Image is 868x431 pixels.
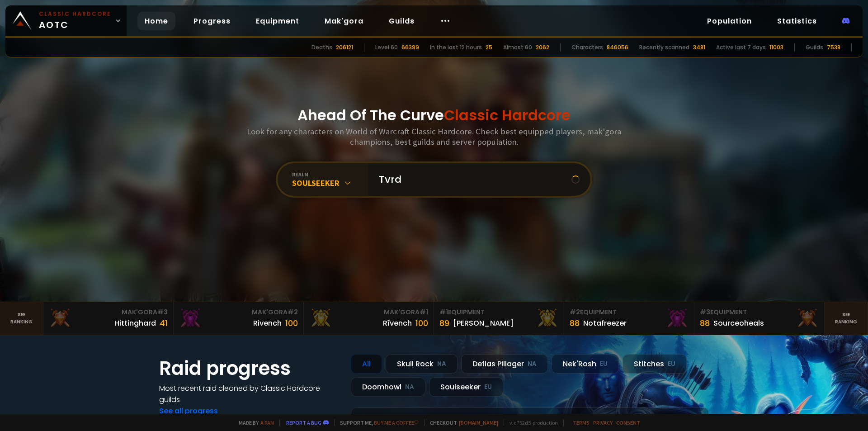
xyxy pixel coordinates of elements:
[600,360,608,369] small: EU
[825,302,868,335] a: Seeranking
[374,419,419,426] a: Buy me a coffee
[157,308,168,317] span: # 3
[114,317,156,329] div: Hittinghard
[159,383,340,405] h4: Most recent raid cleaned by Classic Hardcore guilds
[415,317,428,329] div: 100
[461,354,548,374] div: Defias Pillager
[336,43,353,52] div: 206121
[439,308,448,317] span: # 1
[430,43,482,52] div: In the last 12 hours
[694,302,825,335] a: #3Equipment88Sourceoheals
[383,317,412,329] div: Rîvench
[304,302,434,335] a: Mak'Gora#1Rîvench100
[43,302,174,335] a: Mak'Gora#3Hittinghard41
[186,12,238,30] a: Progress
[437,360,446,369] small: NA
[668,360,675,369] small: EU
[564,302,694,335] a: #2Equipment88Notafreezer
[137,12,175,30] a: Home
[503,43,532,52] div: Almost 60
[334,419,419,426] span: Support me,
[444,105,571,125] span: Classic Hardcore
[292,178,368,188] div: Soulseeker
[583,317,627,329] div: Notafreezer
[570,308,689,317] div: Equipment
[504,419,558,426] span: v. d752d5 - production
[286,419,321,426] a: Report a bug
[716,43,766,52] div: Active last 7 days
[700,12,759,30] a: Population
[49,308,168,317] div: Mak'Gora
[770,12,824,30] a: Statistics
[459,419,498,426] a: [DOMAIN_NAME]
[179,308,298,317] div: Mak'Gora
[260,419,274,426] a: a fan
[39,10,111,32] span: AOTC
[570,308,580,317] span: # 2
[453,317,514,329] div: [PERSON_NAME]
[552,354,619,374] div: Nek'Rosh
[159,354,340,383] h1: Raid progress
[288,308,298,317] span: # 2
[285,317,298,329] div: 100
[233,419,274,426] span: Made by
[616,419,640,426] a: Consent
[297,104,571,126] h1: Ahead Of The Curve
[159,406,218,416] a: See all progress
[5,5,127,36] a: Classic HardcoreAOTC
[623,354,687,374] div: Stitches
[827,43,840,52] div: 7538
[382,12,422,30] a: Guilds
[249,12,307,30] a: Equipment
[806,43,823,52] div: Guilds
[39,10,111,18] small: Classic Hardcore
[311,43,332,52] div: Deaths
[386,354,458,374] div: Skull Rock
[405,383,414,392] small: NA
[243,126,625,147] h3: Look for any characters on World of Warcraft Classic Hardcore. Check best equipped players, mak'g...
[439,317,449,329] div: 89
[700,308,710,317] span: # 3
[573,419,590,426] a: Terms
[486,43,492,52] div: 25
[292,171,368,178] div: realm
[373,163,571,196] input: Search a character...
[607,43,628,52] div: 846056
[536,43,549,52] div: 2062
[434,302,564,335] a: #1Equipment89[PERSON_NAME]
[700,317,710,329] div: 88
[401,43,419,52] div: 66399
[570,317,580,329] div: 88
[528,360,537,369] small: NA
[424,419,498,426] span: Checkout
[700,308,819,317] div: Equipment
[639,43,689,52] div: Recently scanned
[351,377,425,397] div: Doomhowl
[420,308,428,317] span: # 1
[351,354,382,374] div: All
[484,383,492,392] small: EU
[174,302,304,335] a: Mak'Gora#2Rivench100
[713,317,764,329] div: Sourceoheals
[593,419,613,426] a: Privacy
[769,43,783,52] div: 11003
[571,43,603,52] div: Characters
[160,317,168,329] div: 41
[375,43,398,52] div: Level 60
[317,12,371,30] a: Mak'gora
[693,43,705,52] div: 3481
[439,308,558,317] div: Equipment
[253,317,282,329] div: Rivench
[429,377,503,397] div: Soulseeker
[309,308,428,317] div: Mak'Gora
